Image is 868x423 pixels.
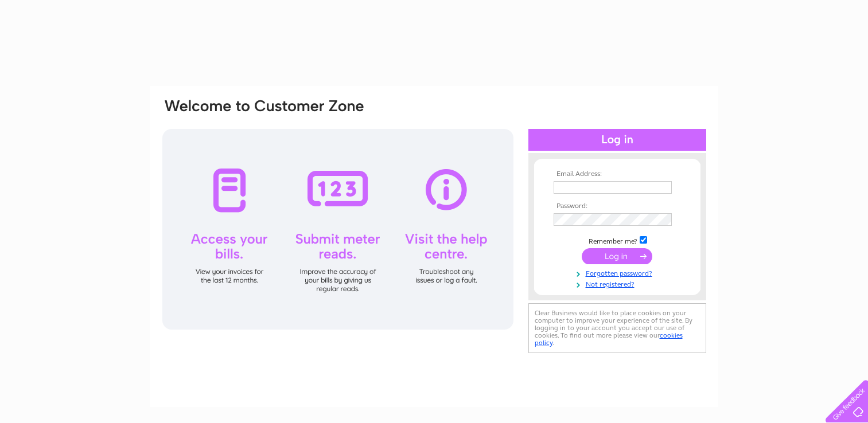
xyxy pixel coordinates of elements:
th: Email Address: [551,170,684,178]
th: Password: [551,202,684,210]
input: Submit [582,248,652,264]
div: Clear Business would like to place cookies on your computer to improve your experience of the sit... [528,303,706,353]
td: Remember me? [551,234,684,246]
a: Forgotten password? [554,267,684,278]
a: Not registered? [554,278,684,289]
a: cookies policy [535,331,683,347]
